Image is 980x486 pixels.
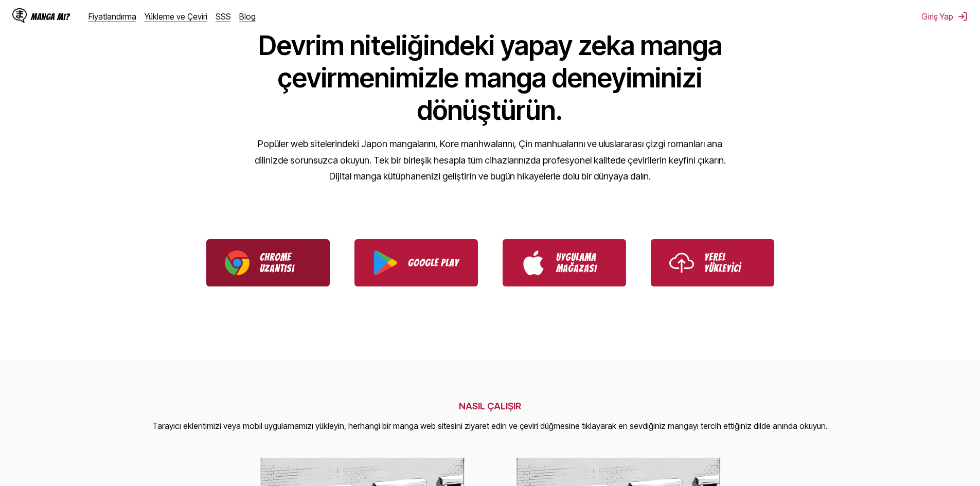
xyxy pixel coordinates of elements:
[704,251,741,274] font: Yerel Yükleyici
[459,401,521,411] font: NASIL ÇALIŞIR
[88,11,136,22] a: Fiyatlandırma
[921,11,968,22] button: Giriş Yap
[260,263,294,274] font: Uzantısı
[145,11,207,22] a: Yükleme ve Çeviri
[239,11,256,22] a: Blog
[152,421,828,431] font: Tarayıcı eklentimizi veya mobil uygulamamızı yükleyin, herhangi bir manga web sitesini ziyaret ed...
[556,251,597,274] font: Uygulama Mağazası
[921,11,953,22] font: Giriş Yap
[521,250,546,275] img: App Store logosu
[669,250,694,275] img: Yükleme simgesi
[255,138,726,182] font: Popüler web sitelerindeki Japon mangalarını, Kore manhwalarını, Çin manhualarını ve uluslararası ...
[216,11,231,22] a: SSS
[12,8,27,23] img: IsManga Logo
[373,250,398,275] img: Google Play logosu
[31,12,70,22] font: Manga mı?
[206,239,330,286] a: IsManga Chrome Uzantısını İndirin
[503,239,626,286] a: IsManga'yı App Store'dan indirin
[651,239,774,286] a: IsManga Yerel Yükleyiciyi Kullanın
[12,8,88,25] a: IsManga LogoManga mı?
[260,251,291,263] font: Chrome
[354,239,478,286] a: IsManga'yı Google Play'den indirin
[957,11,968,22] img: oturumu Kapat
[258,29,722,127] font: Devrim niteliğindeki yapay zeka manga çevirmenimizle manga deneyiminizi dönüştürün.
[408,257,459,268] font: Google Play
[225,250,250,275] img: Chrome logosu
